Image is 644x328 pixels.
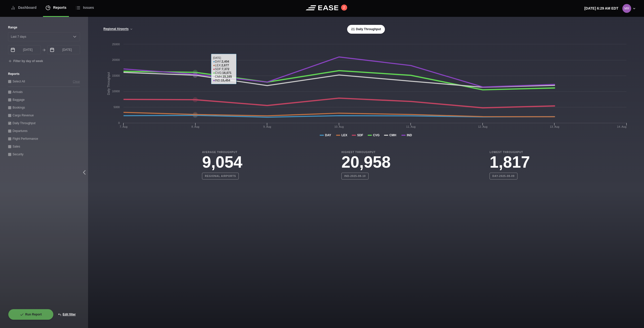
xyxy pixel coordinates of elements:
tspan: CVG [373,133,380,137]
tspan: SDF [357,133,363,137]
input: mm/dd/yyyy [8,45,41,54]
tspan: 14. Aug [617,125,626,128]
text: 15000 [112,74,120,77]
tspan: 7. Aug [119,125,127,128]
text: 10000 [112,90,120,93]
p: [DATE] 6:29 AM EDT [584,6,618,11]
tspan: 13. Aug [550,125,559,128]
tspan: 8. Aug [191,125,199,128]
button: Regional Airports [103,27,133,31]
h3: 1,817 [490,154,530,170]
tspan: LEX [341,133,347,137]
tspan: Daily Throughput [107,72,110,95]
button: 2 [341,5,347,11]
text: 20000 [112,58,120,61]
label: Range [8,25,80,30]
button: Edit filter [54,309,80,320]
button: Filter by day of week [8,59,43,63]
b: Lowest Throughput [490,150,530,154]
b: Average Throughput [202,150,242,154]
tspan: IND [407,133,412,137]
b: DAY-2025-08-09 [490,173,517,179]
h3: 9,054 [202,154,242,170]
tspan: CMH [389,133,396,137]
img: 0b2ed616698f39eb9cebe474ea602d52 [622,4,631,13]
text: 0 [118,121,120,124]
text: 5000 [114,106,120,109]
label: Reports [8,72,80,76]
tspan: 9. Aug [263,125,271,128]
b: IND-2025-08-10 [341,173,369,179]
button: Clear [73,79,80,84]
input: mm/dd/yyyy [47,45,80,54]
b: Highest Throughput [341,150,391,154]
button: Daily Throughput [347,25,385,34]
tspan: DAY [325,133,331,137]
text: 25000 [112,43,120,46]
tspan: 11. Aug [406,125,416,128]
tspan: 12. Aug [478,125,487,128]
b: Regional Airports [202,173,239,179]
h3: 20,958 [341,154,391,170]
tspan: 10. Aug [334,125,344,128]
